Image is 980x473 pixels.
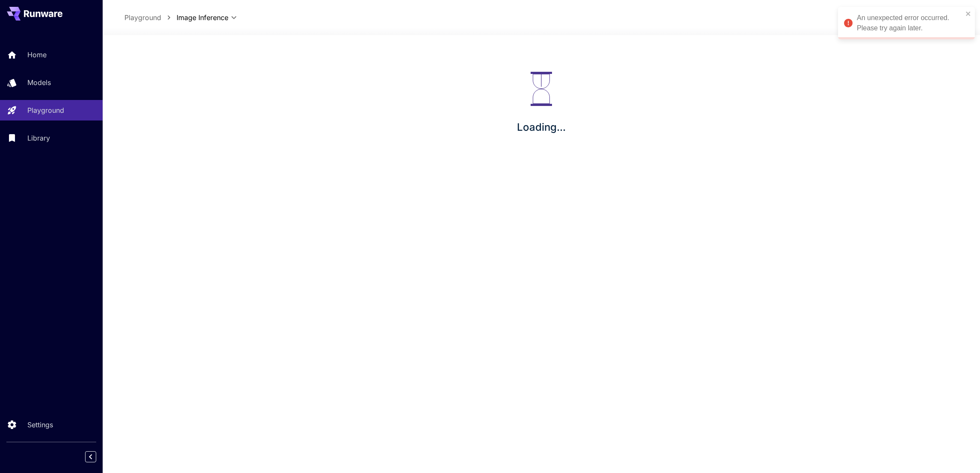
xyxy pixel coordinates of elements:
[27,105,64,115] p: Playground
[27,77,51,88] p: Models
[857,13,963,33] div: An unexpected error occurred. Please try again later.
[27,420,53,430] p: Settings
[92,449,103,464] div: Collapse sidebar
[965,10,971,17] button: close
[27,50,47,60] p: Home
[124,12,177,23] nav: breadcrumb
[85,451,96,462] button: Collapse sidebar
[27,133,50,143] p: Library
[517,120,566,135] p: Loading...
[124,12,161,23] a: Playground
[177,12,228,23] span: Image Inference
